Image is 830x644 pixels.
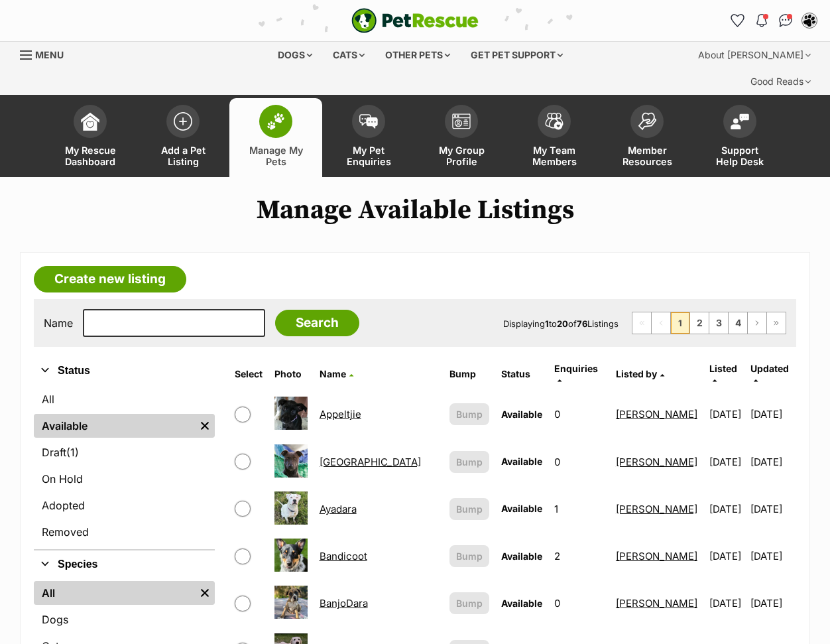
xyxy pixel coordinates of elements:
[731,113,749,129] img: help-desk-icon-fdf02630f3aa405de69fd3d07c3f3aa587a6932b1a1747fa1d2bba05be0121f9.svg
[444,358,495,390] th: Bump
[709,363,737,374] span: Listed
[704,439,749,485] td: [DATE]
[704,533,749,579] td: [DATE]
[616,550,697,562] a: [PERSON_NAME]
[34,387,215,411] a: All
[320,503,357,515] a: Ayadara
[66,444,79,460] span: (1)
[34,556,215,573] button: Species
[750,363,789,385] a: Updated
[432,145,491,167] span: My Group Profile
[750,391,795,437] td: [DATE]
[320,368,346,379] span: Name
[549,439,609,485] td: 0
[195,414,215,438] a: Remove filter
[376,42,459,68] div: Other pets
[44,98,137,177] a: My Rescue Dashboard
[269,358,313,390] th: Photo
[545,318,549,329] strong: 1
[803,14,816,27] img: Lynda Smith profile pic
[320,368,353,379] a: Name
[690,312,709,334] a: Page 2
[320,408,361,420] a: Appeltjie
[501,598,542,609] span: Available
[267,113,285,130] img: manage-my-pets-icon-02211641906a0b7f246fdf0571729dbe1e7629f14944591b6c1af311fb30b64b.svg
[229,358,268,390] th: Select
[34,520,215,544] a: Removed
[616,408,697,420] a: [PERSON_NAME]
[456,502,483,516] span: Bump
[750,580,795,626] td: [DATE]
[751,10,772,31] button: Notifications
[34,608,215,631] a: Dogs
[557,318,568,329] strong: 20
[35,49,64,60] span: Menu
[524,145,584,167] span: My Team Members
[756,14,767,27] img: notifications-46538b983faf8c2785f20acdc204bb7945ddae34d4c08c2a6579f10ce5e182be.svg
[153,145,213,167] span: Add a Pet Listing
[554,363,598,385] a: Enquiries
[34,467,215,491] a: On Hold
[351,8,479,33] a: PetRescue
[34,581,195,605] a: All
[741,68,820,95] div: Good Reads
[689,42,820,68] div: About [PERSON_NAME]
[671,312,689,334] span: Page 1
[415,98,508,177] a: My Group Profile
[549,486,609,532] td: 1
[693,98,786,177] a: Support Help Desk
[275,310,359,336] input: Search
[750,439,795,485] td: [DATE]
[727,10,748,31] a: Favourites
[461,42,572,68] div: Get pet support
[632,312,786,334] nav: Pagination
[322,98,415,177] a: My Pet Enquiries
[750,486,795,532] td: [DATE]
[501,456,542,467] span: Available
[508,98,601,177] a: My Team Members
[20,42,73,66] a: Menu
[617,145,677,167] span: Member Resources
[456,407,483,421] span: Bump
[456,549,483,563] span: Bump
[60,145,120,167] span: My Rescue Dashboard
[775,10,796,31] a: Conversations
[320,597,368,610] a: BanjoDara
[174,112,192,131] img: add-pet-listing-icon-0afa8454b4691262ce3f59096e99ab1cd57d4a30225e0717b998d2c9b9846f56.svg
[456,596,483,610] span: Bump
[710,145,770,167] span: Support Help Desk
[616,503,697,515] a: [PERSON_NAME]
[501,503,542,514] span: Available
[767,312,786,334] a: Last page
[359,114,378,129] img: pet-enquiries-icon-7e3ad2cf08bfb03b45e93fb7055b45f3efa6380592205ae92323e6603595dc1f.svg
[452,113,471,129] img: group-profile-icon-3fa3cf56718a62981997c0bc7e787c4b2cf8bcc04b72c1350f741eb67cf2f40e.svg
[449,545,489,567] button: Bump
[34,362,215,379] button: Status
[748,312,766,334] a: Next page
[351,8,479,33] img: logo-e224e6f780fb5917bec1dbf3a21bbac754714ae5b6737aabdf751b685950b380.svg
[729,312,747,334] a: Page 4
[549,580,609,626] td: 0
[496,358,548,390] th: Status
[632,312,651,334] span: First page
[34,385,215,549] div: Status
[616,368,664,379] a: Listed by
[750,363,789,374] span: Updated
[704,391,749,437] td: [DATE]
[601,98,693,177] a: Member Resources
[195,581,215,605] a: Remove filter
[545,113,563,130] img: team-members-icon-5396bd8760b3fe7c0b43da4ab00e1e3bb1a5d9ba89233759b79545d2d3fc5d0d.svg
[501,550,542,562] span: Available
[268,42,322,68] div: Dogs
[456,455,483,469] span: Bump
[449,451,489,473] button: Bump
[339,145,398,167] span: My Pet Enquiries
[577,318,587,329] strong: 76
[137,98,229,177] a: Add a Pet Listing
[549,391,609,437] td: 0
[34,414,195,438] a: Available
[449,592,489,614] button: Bump
[616,597,697,610] a: [PERSON_NAME]
[616,368,657,379] span: Listed by
[779,14,793,27] img: chat-41dd97257d64d25036548639549fe6c8038ab92f7586957e7f3b1b290dea8141.svg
